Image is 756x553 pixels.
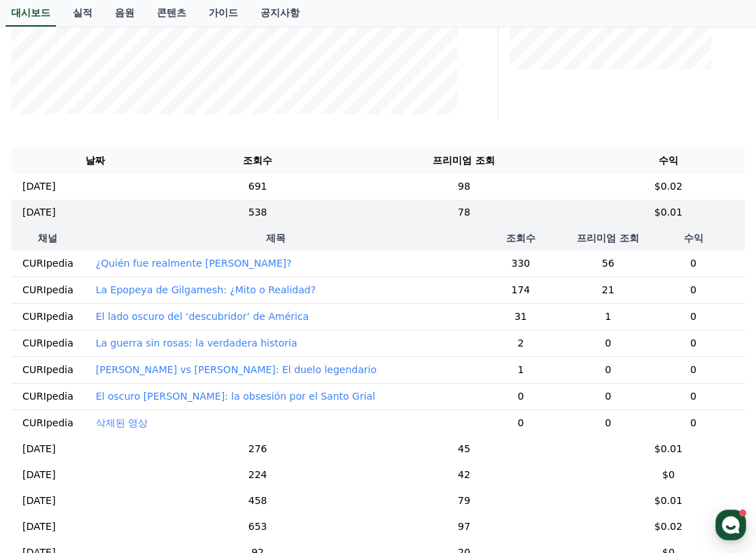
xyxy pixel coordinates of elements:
[85,225,468,251] th: 제목
[96,416,148,430] button: 삭제된 영상
[96,363,377,377] button: [PERSON_NAME] vs [PERSON_NAME]: El duelo legendario
[574,383,642,409] td: 0
[468,276,575,303] td: 174
[179,148,336,174] th: 조회수
[22,468,55,482] p: [DATE]
[179,488,336,514] td: 458
[592,199,745,225] td: $0.01
[574,251,642,277] td: 56
[642,225,745,251] th: 수익
[468,303,575,330] td: 31
[642,276,745,303] td: 0
[468,251,575,277] td: 330
[179,174,336,199] td: 691
[642,356,745,383] td: 0
[11,356,85,383] td: CURIpedia
[11,225,85,251] th: 채널
[468,330,575,356] td: 2
[468,356,575,383] td: 1
[11,251,85,277] td: CURIpedia
[642,251,745,277] td: 0
[642,303,745,330] td: 0
[253,514,503,549] a: 대화
[22,493,55,508] p: [DATE]
[179,514,336,540] td: 653
[11,330,85,356] td: CURIpedia
[468,225,575,251] th: 조회수
[336,174,592,199] td: 98
[22,442,55,456] p: [DATE]
[574,356,642,383] td: 0
[336,462,592,488] td: 42
[22,179,55,194] p: [DATE]
[179,199,336,225] td: 538
[336,514,592,540] td: 97
[468,383,575,409] td: 0
[96,309,309,323] button: El lado oscuro del ‘descubridor’ de América
[592,488,745,514] td: $0.01
[125,535,134,547] span: 홈
[642,409,745,436] td: 0
[22,205,55,220] p: [DATE]
[642,383,745,409] td: 0
[179,462,336,488] td: 224
[11,148,179,174] th: 날짜
[96,336,297,350] button: La guerra sin rosas: la verdadera historia
[574,225,642,251] th: 프리미엄 조회
[11,303,85,330] td: CURIpedia
[468,409,575,436] td: 0
[592,462,745,488] td: $0
[22,519,55,534] p: [DATE]
[96,256,292,270] button: ¿Quién fue realmente [PERSON_NAME]?
[11,409,85,436] td: CURIpedia
[503,514,752,549] a: 설정
[574,276,642,303] td: 21
[336,199,592,225] td: 78
[179,436,336,462] td: 276
[642,330,745,356] td: 0
[574,330,642,356] td: 0
[592,174,745,199] td: $0.02
[592,436,745,462] td: $0.01
[4,514,253,549] a: 홈
[592,514,745,540] td: $0.02
[574,409,642,436] td: 0
[96,283,316,297] button: La Epopeya de Gilgamesh: ¿Mito o Realidad?
[369,535,387,547] span: 대화
[336,436,592,462] td: 45
[336,488,592,514] td: 79
[11,383,85,409] td: CURIpedia
[336,148,592,174] th: 프리미엄 조회
[96,389,375,403] button: El oscuro [PERSON_NAME]: la obsesión por el Santo Grial
[592,148,745,174] th: 수익
[11,276,85,303] td: CURIpedia
[618,535,636,547] span: 설정
[574,303,642,330] td: 1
